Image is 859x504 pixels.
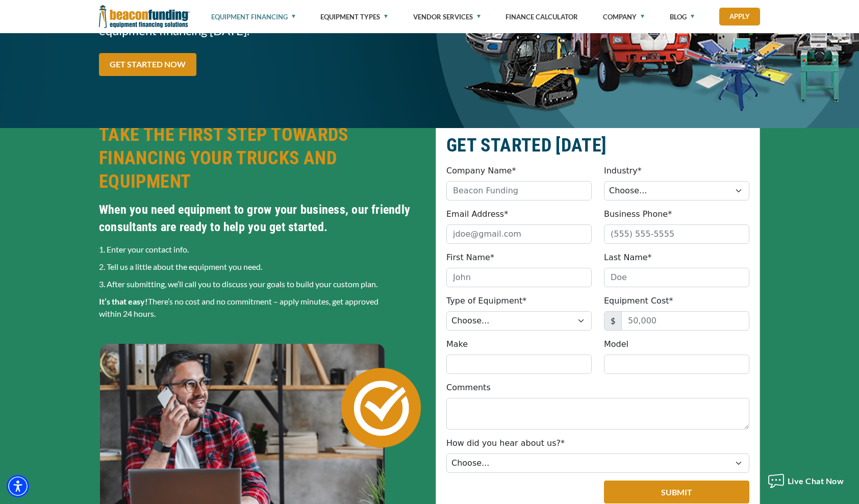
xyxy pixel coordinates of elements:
[604,208,672,220] label: Business Phone*
[446,338,468,350] label: Make
[99,295,423,320] p: There’s no cost and no commitment – apply minutes, get approved within 24 hours.
[446,437,565,449] label: How did you hear about us?*
[446,251,494,264] label: First Name*
[604,481,749,503] button: Submit
[446,382,491,394] label: Comments
[446,134,749,157] h2: GET STARTED [DATE]
[446,165,516,177] label: Company Name*
[446,268,592,287] input: John
[99,53,196,76] a: GET STARTED NOW
[604,311,622,331] span: $
[99,296,148,306] strong: It’s that easy!
[99,278,423,290] p: 3. After submitting, we’ll call you to discuss your goals to build your custom plan.
[788,476,844,486] span: Live Chat Now
[719,8,760,26] a: Apply
[604,268,749,287] input: Doe
[621,311,749,331] input: 50,000
[99,201,423,236] h4: When you need equipment to grow your business, our friendly consultants are ready to help you get...
[7,475,29,497] div: Accessibility Menu
[604,295,673,307] label: Equipment Cost*
[99,243,423,256] p: 1. Enter your contact info.
[604,165,642,177] label: Industry*
[99,123,423,193] h2: TAKE THE FIRST STEP TOWARDS FINANCING YOUR TRUCKS AND EQUIPMENT
[604,251,652,264] label: Last Name*
[762,466,849,496] button: Live Chat Now
[99,261,423,273] p: 2. Tell us a little about the equipment you need.
[604,338,628,350] label: Model
[446,295,526,307] label: Type of Equipment*
[446,181,592,200] input: Beacon Funding
[446,208,508,220] label: Email Address*
[446,224,592,244] input: jdoe@gmail.com
[604,224,749,244] input: (555) 555-5555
